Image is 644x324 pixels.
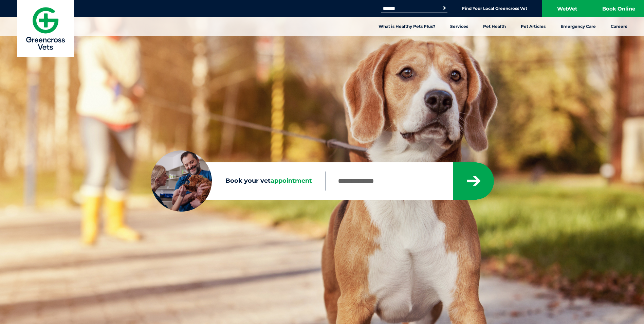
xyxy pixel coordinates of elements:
[151,176,326,186] label: Book your vet
[462,6,527,11] a: Find Your Local Greencross Vet
[371,17,443,36] a: What is Healthy Pets Plus?
[513,17,553,36] a: Pet Articles
[603,17,634,36] a: Careers
[553,17,603,36] a: Emergency Care
[443,17,476,36] a: Services
[441,5,448,12] button: Search
[476,17,513,36] a: Pet Health
[271,177,312,184] span: appointment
